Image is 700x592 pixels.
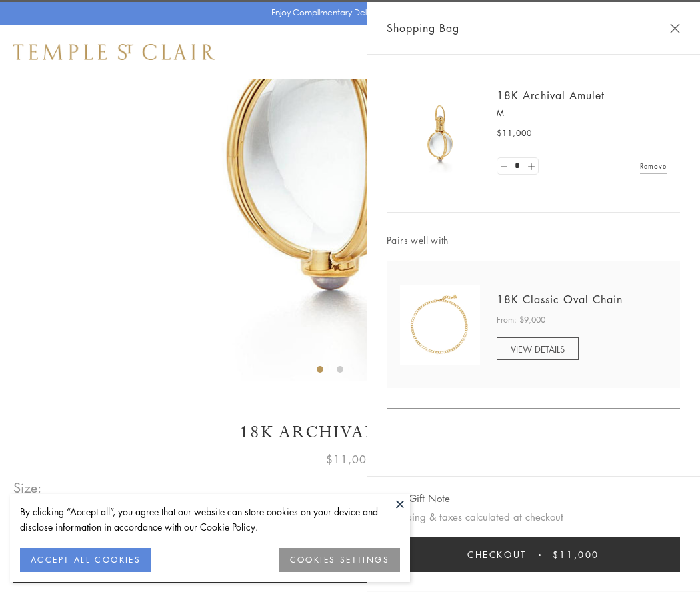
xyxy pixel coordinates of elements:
[497,127,532,140] span: $11,000
[387,19,459,37] span: Shopping Bag
[13,44,215,60] img: Temple St. Clair
[326,451,374,468] span: $11,000
[497,292,623,307] a: 18K Classic Oval Chain
[20,548,151,572] button: ACCEPT ALL COOKIES
[20,504,400,535] div: By clicking “Accept all”, you agree that our website can store cookies on your device and disclos...
[467,547,527,562] span: Checkout
[640,159,667,173] a: Remove
[497,158,511,175] a: Set quantity to 0
[387,537,680,572] button: Checkout $11,000
[497,107,667,120] p: M
[387,233,680,248] span: Pairs well with
[271,6,423,19] p: Enjoy Complimentary Delivery & Returns
[387,490,450,507] button: Add Gift Note
[497,337,579,360] a: VIEW DETAILS
[670,23,680,33] button: Close Shopping Bag
[400,93,480,173] img: 18K Archival Amulet
[279,548,400,572] button: COOKIES SETTINGS
[497,313,545,327] span: From: $9,000
[511,343,565,355] span: VIEW DETAILS
[13,421,687,444] h1: 18K Archival Amulet
[400,285,480,365] img: N88865-OV18
[497,88,605,103] a: 18K Archival Amulet
[553,547,599,562] span: $11,000
[13,477,43,499] span: Size:
[524,158,537,175] a: Set quantity to 2
[387,509,680,525] p: Shipping & taxes calculated at checkout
